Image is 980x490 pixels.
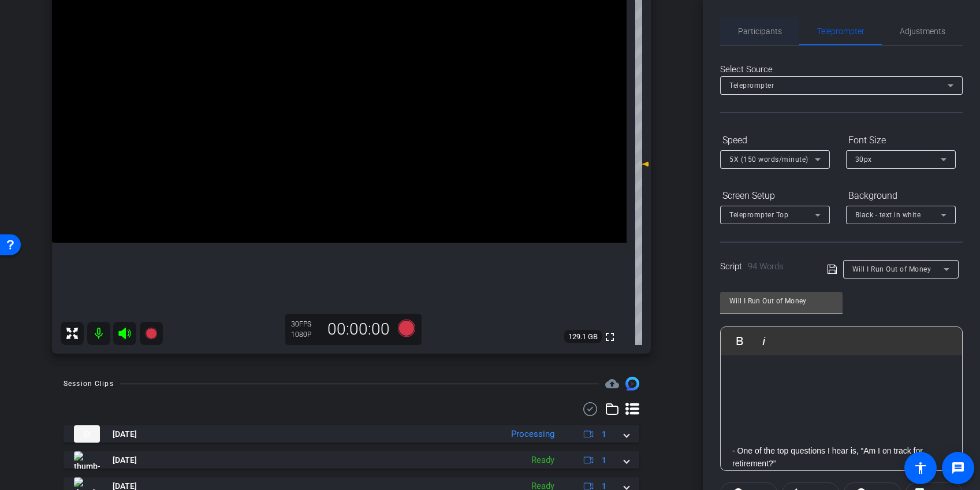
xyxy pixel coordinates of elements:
mat-icon: message [951,461,965,475]
div: Speed [720,131,830,150]
span: Will I Run Out of Money [852,265,931,273]
span: 1 [602,428,606,440]
div: 00:00:00 [320,320,397,339]
div: Font Size [846,131,956,150]
span: Destinations for your clips [605,377,619,391]
div: Screen Setup [720,186,830,206]
mat-icon: fullscreen [603,330,617,344]
div: Ready [526,454,560,467]
div: Script [720,260,811,273]
span: Black - text in white [855,211,921,219]
img: Session clips [625,377,639,391]
span: 1 [602,454,606,466]
div: Processing [505,428,560,441]
span: Teleprompter [817,27,865,35]
img: thumb-nail [74,425,100,443]
div: 1080P [291,330,320,339]
mat-icon: accessibility [914,461,927,475]
mat-expansion-panel-header: thumb-nail[DATE]Processing1 [64,425,639,443]
span: Teleprompter Top [729,211,788,219]
img: thumb-nail [74,451,100,469]
p: - One of the top questions I hear is, “Am I on track for retirement?” [732,444,951,470]
div: Session Clips [64,378,114,389]
div: Background [846,186,956,206]
span: Teleprompter [729,81,774,90]
div: 30 [291,320,320,329]
span: 30px [855,155,872,164]
span: [DATE] [113,428,137,440]
span: 129.1 GB [564,330,602,344]
mat-icon: -1 dB [635,157,649,171]
span: Adjustments [900,27,945,35]
span: FPS [299,320,311,328]
input: Title [729,294,833,308]
span: 5X (150 words/minute) [729,155,808,164]
mat-icon: cloud_upload [605,377,619,391]
span: Participants [738,27,782,35]
span: [DATE] [113,454,137,466]
mat-expansion-panel-header: thumb-nail[DATE]Ready1 [64,451,639,469]
div: Select Source [720,63,963,76]
span: 94 Words [748,261,784,272]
